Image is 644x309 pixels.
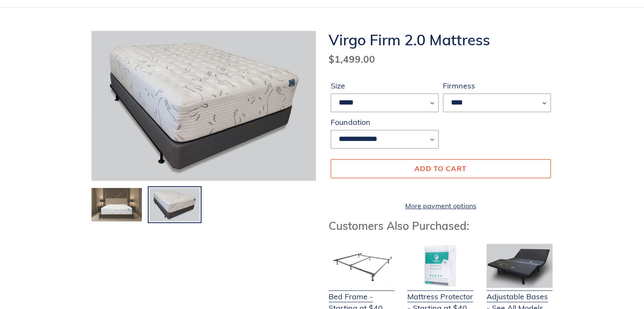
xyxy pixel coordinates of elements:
[331,116,439,128] label: Foundation
[329,219,553,232] h3: Customers Also Purchased:
[443,80,551,91] label: Firmness
[331,159,551,178] button: Add to cart
[91,187,143,223] img: Load image into Gallery viewer, Virgo Firm 2.0 Mattress
[329,244,395,288] img: Bed Frame
[407,244,473,288] img: Mattress Protector
[486,244,553,288] img: Adjustable Base
[415,164,467,173] span: Add to cart
[331,80,439,91] label: Size
[331,201,551,211] a: More payment options
[329,53,375,65] span: $1,499.00
[149,187,201,223] img: Load image into Gallery viewer, virgo-firn-mattres
[329,31,553,49] h1: Virgo Firm 2.0 Mattress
